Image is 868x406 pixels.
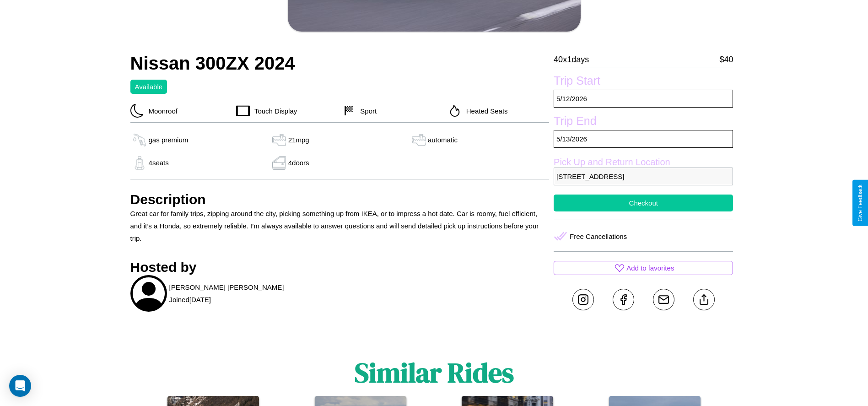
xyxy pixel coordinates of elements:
[719,52,733,67] p: $ 40
[554,90,733,108] p: 5 / 12 / 2026
[130,133,149,147] img: gas
[250,105,297,117] p: Touch Display
[288,134,309,146] p: 21 mpg
[554,168,733,185] p: [STREET_ADDRESS]
[857,184,863,222] div: Give Feedback
[130,53,550,74] h2: Nissan 300ZX 2024
[135,81,163,93] p: Available
[130,192,550,207] h3: Description
[410,133,428,147] img: gas
[169,281,284,293] p: [PERSON_NAME] [PERSON_NAME]
[554,195,733,211] button: Checkout
[554,157,733,168] label: Pick Up and Return Location
[462,105,508,117] p: Heated Seats
[9,375,31,397] div: Open Intercom Messenger
[149,134,189,146] p: gas premium
[570,230,627,243] p: Free Cancellations
[270,156,288,170] img: gas
[169,293,211,306] p: Joined [DATE]
[270,133,288,147] img: gas
[149,157,169,169] p: 4 seats
[130,156,149,170] img: gas
[130,207,550,244] p: Great car for family trips, zipping around the city, picking something up from IKEA, or to impres...
[554,130,733,148] p: 5 / 13 / 2026
[144,105,178,117] p: Moonroof
[355,354,514,391] h1: Similar Rides
[356,105,377,117] p: Sport
[554,114,733,130] label: Trip End
[130,260,550,275] h3: Hosted by
[288,157,309,169] p: 4 doors
[554,261,733,275] button: Add to favorites
[428,134,458,146] p: automatic
[554,52,589,67] p: 40 x 1 days
[626,262,674,274] p: Add to favorites
[554,74,733,90] label: Trip Start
